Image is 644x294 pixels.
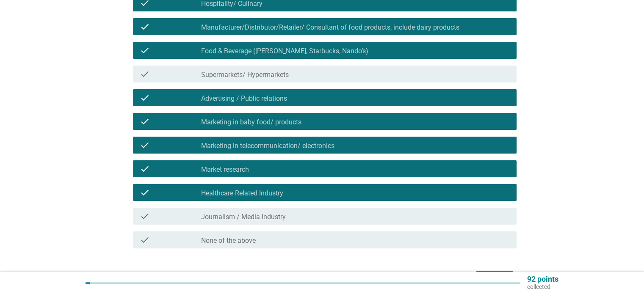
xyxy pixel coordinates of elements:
[201,71,289,79] label: Supermarkets/ Hypermarkets
[140,69,150,79] i: check
[140,211,150,221] i: check
[527,275,558,283] p: 92 points
[201,47,368,55] label: Food & Beverage ([PERSON_NAME], Starbucks, Nando’s)
[140,45,150,55] i: check
[201,189,283,198] label: Healthcare Related Industry
[201,236,256,245] label: None of the above
[140,187,150,198] i: check
[140,235,150,245] i: check
[140,164,150,174] i: check
[201,213,286,221] label: Journalism / Media Industry
[201,94,287,103] label: Advertising / Public relations
[201,23,459,32] label: Manufacturer/Distributor/Retailer/ Consultant of food products, include dairy products
[527,283,558,291] p: collected
[201,118,301,126] label: Marketing in baby food/ products
[140,22,150,32] i: check
[201,165,249,174] label: Market research
[140,140,150,150] i: check
[140,116,150,126] i: check
[140,93,150,103] i: check
[476,271,513,286] button: Next
[201,142,334,150] label: Marketing in telecommunication/ electronics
